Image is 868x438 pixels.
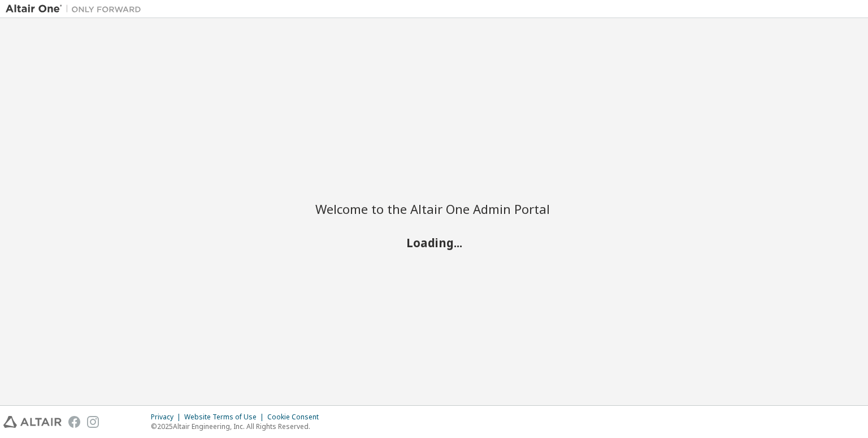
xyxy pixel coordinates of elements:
div: Cookie Consent [267,413,325,422]
h2: Loading... [315,235,553,250]
div: Privacy [151,413,184,422]
img: facebook.svg [68,416,80,428]
h2: Welcome to the Altair One Admin Portal [315,201,553,217]
img: instagram.svg [87,416,99,428]
img: altair_logo.svg [3,416,62,428]
div: Website Terms of Use [184,413,267,422]
p: © 2025 Altair Engineering, Inc. All Rights Reserved. [151,422,325,431]
img: Altair One [6,3,147,15]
